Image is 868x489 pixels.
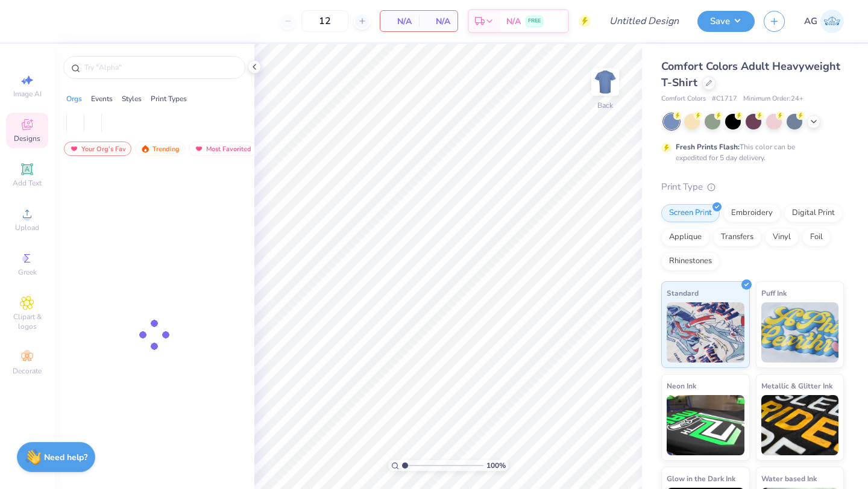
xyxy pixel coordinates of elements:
div: Transfers [713,228,761,246]
div: Your Org's Fav [64,142,131,156]
img: Avery Greene [820,10,844,33]
span: Metallic & Glitter Ink [761,379,832,392]
div: Embroidery [723,204,781,222]
span: AG [804,14,817,28]
span: Add Text [13,178,42,188]
span: Image AI [13,89,42,99]
span: Comfort Colors [661,94,706,104]
span: Greek [18,267,37,277]
img: most_fav.gif [194,145,204,153]
div: Applique [661,228,709,246]
span: N/A [388,15,412,28]
span: Decorate [13,366,42,376]
span: # C1717 [712,94,737,104]
span: FREE [528,17,541,25]
span: 100 % [486,460,506,471]
div: Foil [802,228,831,246]
input: Try "Alpha" [83,61,237,73]
img: Standard [667,302,744,363]
span: Water based Ink [761,472,817,485]
span: Comfort Colors Adult Heavyweight T-Shirt [661,59,840,90]
div: Trending [135,142,185,156]
span: Minimum Order: 24 + [743,94,804,104]
div: Orgs [66,93,82,104]
img: Back [593,70,617,94]
img: Neon Ink [667,395,744,455]
div: Print Types [151,93,187,104]
span: N/A [506,15,521,28]
div: Vinyl [765,228,799,246]
img: Metallic & Glitter Ink [761,395,839,455]
strong: Fresh Prints Flash: [676,142,740,152]
span: Designs [14,134,40,143]
span: Puff Ink [761,287,787,299]
span: Upload [15,223,39,232]
input: Untitled Design [600,9,688,33]
img: trending.gif [140,145,150,153]
strong: Need help? [44,452,87,463]
div: Screen Print [661,204,720,222]
div: Back [597,100,613,111]
img: most_fav.gif [69,145,79,153]
div: Digital Print [784,204,843,222]
span: N/A [426,15,450,28]
span: Neon Ink [667,379,696,392]
div: Rhinestones [661,252,720,270]
div: Styles [122,93,142,104]
div: Most Favorited [189,142,257,156]
a: AG [804,10,844,33]
span: Clipart & logos [6,312,48,331]
div: Print Type [661,180,844,194]
img: Puff Ink [761,302,839,363]
input: – – [301,10,348,32]
span: Glow in the Dark Ink [667,472,735,485]
button: Save [697,11,755,32]
div: Events [91,93,113,104]
span: Standard [667,287,699,299]
div: This color can be expedited for 5 day delivery. [676,142,824,163]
